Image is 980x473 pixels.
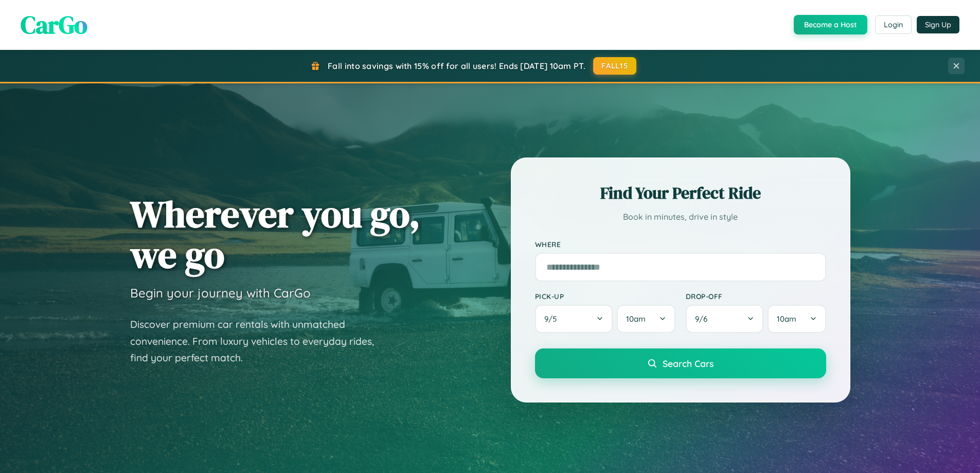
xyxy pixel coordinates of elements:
[130,194,420,275] h1: Wherever you go, we go
[535,240,826,249] label: Where
[130,285,311,301] h3: Begin your journey with CarGo
[535,182,826,204] h2: Find Your Perfect Ride
[130,316,387,366] p: Discover premium car rentals with unmatched convenience. From luxury vehicles to everyday rides, ...
[535,348,826,378] button: Search Cars
[875,15,912,34] button: Login
[695,314,712,324] span: 9 / 6
[794,15,867,34] button: Become a Host
[535,292,675,301] label: Pick-up
[686,305,764,333] button: 9/6
[21,8,87,42] span: CarGo
[593,57,636,75] button: FALL15
[777,314,796,324] span: 10am
[686,292,826,301] label: Drop-off
[626,314,646,324] span: 10am
[544,314,562,324] span: 9 / 5
[663,358,714,369] span: Search Cars
[617,305,675,333] button: 10am
[768,305,826,333] button: 10am
[535,209,826,224] p: Book in minutes, drive in style
[328,61,585,71] span: Fall into savings with 15% off for all users! Ends [DATE] 10am PT.
[917,16,959,33] button: Sign Up
[535,305,613,333] button: 9/5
